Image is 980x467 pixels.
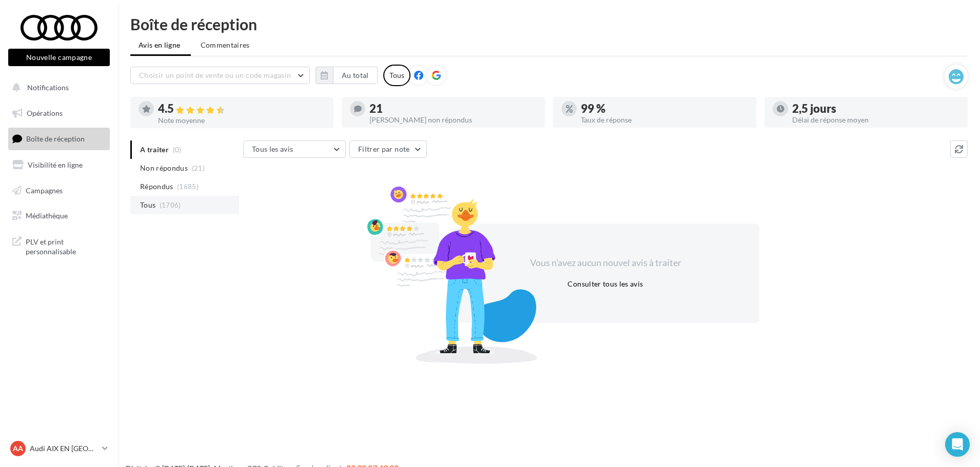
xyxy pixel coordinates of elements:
button: Notifications [6,77,108,98]
button: Choisir un point de vente ou un code magasin [130,67,310,84]
span: Non répondus [140,163,188,173]
div: Open Intercom Messenger [945,432,970,457]
button: Au total [316,67,378,84]
span: Campagnes [26,186,63,194]
span: Boîte de réception [26,134,85,143]
div: 4.5 [158,103,325,115]
button: Filtrer par note [349,140,427,158]
span: Médiathèque [26,211,68,220]
a: Campagnes [6,180,112,201]
button: Nouvelle campagne [8,49,110,66]
div: Note moyenne [158,117,325,124]
a: PLV et print personnalisable [6,231,112,261]
div: [PERSON_NAME] non répondus [369,116,537,124]
span: Tous les avis [252,145,293,153]
span: Opérations [27,109,63,117]
div: Délai de réponse moyen [792,116,959,124]
button: Consulter tous les avis [563,278,647,290]
span: Commentaires [201,40,250,49]
div: Boîte de réception [130,16,968,32]
span: AA [13,443,23,454]
div: Vous n'avez aucun nouvel avis à traiter [517,256,694,270]
span: Notifications [27,83,69,92]
span: (1706) [160,201,181,209]
div: Taux de réponse [581,116,748,124]
span: Visibilité en ligne [28,160,83,169]
span: Tous [140,200,155,210]
span: (1685) [177,182,199,191]
span: (21) [192,164,205,172]
button: Au total [333,67,378,84]
span: Choisir un point de vente ou un code magasin [139,71,291,79]
a: Boîte de réception [6,128,112,150]
span: Répondus [140,181,173,192]
p: Audi AIX EN [GEOGRAPHIC_DATA] [30,443,98,454]
div: 99 % [581,103,748,114]
span: PLV et print personnalisable [26,235,106,257]
div: Tous [383,65,410,86]
a: Opérations [6,103,112,124]
div: 2,5 jours [792,103,959,114]
a: Visibilité en ligne [6,154,112,176]
a: AA Audi AIX EN [GEOGRAPHIC_DATA] [8,439,110,458]
a: Médiathèque [6,205,112,227]
div: 21 [369,103,537,114]
button: Tous les avis [243,140,346,158]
